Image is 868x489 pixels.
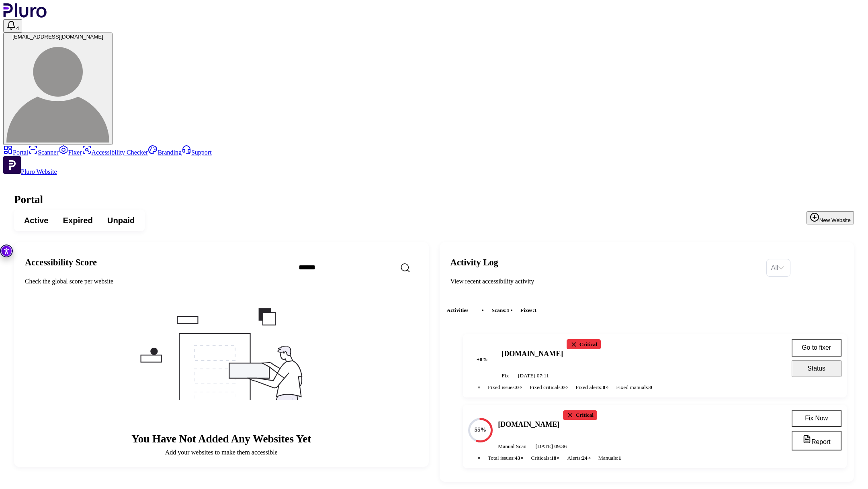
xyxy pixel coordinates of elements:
[618,455,621,461] span: 1
[470,347,495,372] span: + 0 %
[3,145,865,175] aside: Sidebar menu
[517,306,540,315] li: fixes :
[602,384,605,390] span: 0
[131,432,311,445] h2: You have not added any websites yet
[450,257,759,268] h2: Activity Log
[502,349,563,359] h4: [DOMAIN_NAME]
[14,194,854,206] h1: Portal
[24,215,49,226] span: Active
[649,384,652,390] span: 0
[792,339,841,356] button: Go to fixer
[563,454,591,463] li: Alerts :
[3,149,28,156] a: Portal
[498,420,559,430] h4: [DOMAIN_NAME]
[82,149,148,156] a: Accessibility Checker
[17,212,56,229] button: Active
[148,149,182,156] a: Branding
[63,215,93,226] span: Expired
[792,360,841,377] button: Status
[612,383,656,392] li: Fixed manuals :
[25,277,284,286] div: Check the global score per website
[165,449,278,456] div: Add your websites to make them accessible
[3,12,47,19] a: Logo
[475,426,486,433] text: 55%
[766,259,790,277] div: Set sorting
[534,307,537,313] span: 1
[567,339,601,349] div: Critical
[59,149,82,156] a: Fixer
[484,454,524,463] li: Total issues :
[182,149,212,156] a: Support
[100,212,142,229] button: Unpaid
[28,149,59,156] a: Scanner
[16,25,19,31] span: 4
[515,455,520,461] span: 43
[3,19,22,33] button: Open notifications, you have 4 new notifications
[488,306,513,315] li: scans :
[137,304,306,400] img: Placeholder image
[551,455,557,461] span: 18
[526,383,568,392] li: Fixed criticals :
[507,307,510,313] span: 1
[107,215,135,226] span: Unpaid
[3,168,57,175] a: Open Pluro Website
[25,257,284,268] h2: Accessibility Score
[572,383,609,392] li: Fixed alerts :
[516,384,519,390] span: 0
[3,33,113,145] button: [EMAIL_ADDRESS][DOMAIN_NAME]info@accessilens.com
[447,300,847,320] div: Activities
[562,384,565,390] span: 0
[595,454,625,463] li: Manuals :
[792,431,841,450] button: Report
[484,383,522,392] li: Fixed issues :
[6,40,109,143] img: info@accessilens.com
[563,410,597,420] div: Critical
[291,258,447,277] input: Search
[527,454,560,463] li: Criticals :
[502,372,777,379] div: Fix [DATE] 07:11
[450,277,759,286] div: View recent accessibility activity
[12,34,103,40] span: [EMAIL_ADDRESS][DOMAIN_NAME]
[498,443,777,450] div: Manual Scan [DATE] 09:36
[582,455,588,461] span: 24
[807,211,854,224] button: New Website
[792,410,841,427] button: Fix Now
[56,212,100,229] button: Expired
